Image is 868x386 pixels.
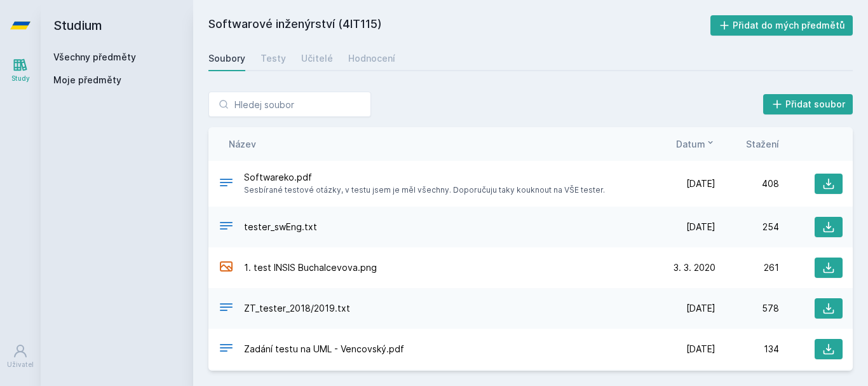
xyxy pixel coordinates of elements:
input: Hledej soubor [208,92,371,117]
span: 1. test INSIS Buchalcevova.png [244,261,377,274]
div: 578 [715,302,779,315]
button: Přidat do mých předmětů [710,15,853,36]
span: 3. 3. 2020 [674,261,715,274]
button: Název [229,137,256,151]
span: ZT_tester_2018/2019.txt [244,302,350,315]
div: Uživatel [7,360,34,369]
div: Study [11,74,30,83]
a: Testy [261,46,286,71]
div: PDF [219,340,234,359]
span: Softwareko.pdf [244,171,605,184]
button: Přidat soubor [763,94,853,114]
div: PDF [219,175,234,193]
span: Datum [676,137,705,151]
a: Uživatel [3,337,38,376]
span: tester_swEng.txt [244,221,317,233]
a: Soubory [208,46,245,71]
span: Moje předměty [53,74,121,86]
span: [DATE] [686,221,715,233]
button: Datum [676,137,715,151]
a: Všechny předměty [53,52,136,62]
a: Učitelé [301,46,333,71]
div: Učitelé [301,52,333,65]
span: [DATE] [686,343,715,355]
div: Hodnocení [348,52,395,65]
div: Soubory [208,52,245,65]
div: 134 [715,343,779,355]
div: 254 [715,221,779,233]
a: Hodnocení [348,46,395,71]
span: Sesbírané testové otázky, v testu jsem je měl všechny. Doporučuju taky kouknout na VŠE tester. [244,184,605,196]
button: Stažení [746,137,779,151]
h2: Softwarové inženýrství (4IT115) [208,15,710,36]
span: [DATE] [686,177,715,190]
span: Zadání testu na UML - Vencovský.pdf [244,343,404,355]
div: TXT [219,300,234,318]
div: 408 [715,177,779,190]
div: TXT [219,218,234,237]
div: Testy [261,52,286,65]
a: Study [3,51,38,90]
div: PNG [219,259,234,277]
span: [DATE] [686,302,715,315]
div: 261 [715,261,779,274]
